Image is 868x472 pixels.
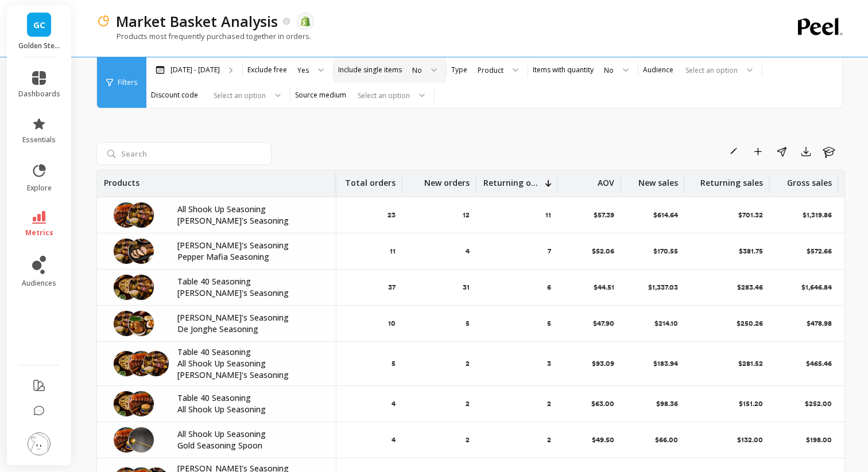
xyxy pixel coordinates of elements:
[803,210,832,220] p: $1,319.86
[737,283,763,292] p: $283.46
[345,170,396,189] p: Total orders
[392,359,396,368] p: 5
[466,247,470,256] p: 4
[547,435,551,444] p: 2
[387,210,396,220] p: 23
[390,247,396,256] p: 11
[738,210,763,220] p: $701.32
[592,247,614,256] p: $52.06
[18,89,60,99] span: dashboards
[177,215,322,227] p: [PERSON_NAME]'s Seasoning
[177,312,322,323] p: [PERSON_NAME]'s Seasoning
[478,65,503,76] div: Product
[177,404,322,415] p: All Shook Up Seasoning
[247,65,287,75] label: Exclude free
[113,391,139,417] img: Table40-PastaSalad-1080.png
[27,184,52,193] span: explore
[177,369,322,381] p: [PERSON_NAME]'s Seasoning
[177,428,322,440] p: All Shook Up Seasoning
[700,170,763,189] p: Returning sales
[116,11,278,31] p: Market Basket Analysis
[466,359,470,368] p: 2
[805,399,832,408] p: $252.00
[128,202,154,228] img: Sergios-SteakSkewers-1x1-WebRes.jpg
[807,319,832,328] p: $478.98
[22,135,56,145] span: essentials
[653,210,678,220] p: $614.64
[592,435,614,444] p: $49.50
[806,359,832,368] p: $465.46
[424,170,470,189] p: New orders
[25,228,53,237] span: metrics
[177,346,322,358] p: Table 40 Seasoning
[739,247,763,256] p: $381.75
[177,276,322,287] p: Table 40 Seasoning
[598,170,614,189] p: AOV
[297,65,309,76] div: Yes
[466,319,470,328] p: 5
[177,287,322,299] p: [PERSON_NAME]'s Seasoning
[604,65,614,76] div: No
[113,238,139,264] img: Sergios-SteakSkewers-1x1-WebRes.jpg
[128,427,154,453] img: spoon_mock.png
[648,283,678,292] p: $1,337.03
[545,210,551,220] p: 11
[738,359,763,368] p: $281.52
[737,435,763,444] p: $132.00
[463,210,470,220] p: 12
[113,274,139,301] img: Table40-PastaSalad-1080.png
[638,170,678,189] p: New sales
[412,65,422,76] div: No
[592,359,614,368] p: $93.09
[177,251,322,263] p: Pepper Mafia Seasoning
[128,238,154,264] img: PepperMafia-Pork-1x1-WebRes.jpg
[170,65,220,75] p: [DATE] - [DATE]
[388,283,396,292] p: 37
[737,319,763,328] p: $250.26
[338,65,402,75] label: Include single items
[143,350,169,377] img: Sergios-SteakSkewers-1x1-WebRes.jpg
[128,274,154,301] img: Sergios-SteakSkewers-1x1-WebRes.jpg
[392,435,396,444] p: 4
[594,210,614,220] p: $57.39
[177,240,322,251] p: [PERSON_NAME]'s Seasoning
[653,247,678,256] p: $170.55
[739,399,763,408] p: $151.20
[547,319,551,328] p: 5
[128,350,154,377] img: GS_AllShookUp_Recipe_1080.jpg
[806,435,832,444] p: $198.00
[300,16,311,26] img: api.shopify.svg
[177,392,322,404] p: Table 40 Seasoning
[177,440,322,451] p: Gold Seasoning Spoon
[33,18,45,32] span: GC
[177,323,322,335] p: De Jonghe Seasoning
[591,399,614,408] p: $63.00
[451,65,467,75] label: Type
[96,31,311,41] p: Products most frequently purchased together in orders.
[22,279,56,288] span: audiences
[466,399,470,408] p: 2
[801,283,832,292] p: $1,646.84
[654,319,678,328] p: $214.10
[388,319,396,328] p: 10
[113,310,139,337] img: Sergios-SteakSkewers-1x1-WebRes.jpg
[128,310,154,337] img: DeJonghe_Seasoning_PDP_Square.jpg
[128,391,154,417] img: GS_AllShookUp_Recipe_1080.jpg
[466,435,470,444] p: 2
[547,359,551,368] p: 3
[655,435,678,444] p: $66.00
[96,142,272,165] input: Search
[113,202,139,228] img: GS_AllShookUp_Recipe_1080.jpg
[113,350,139,377] img: Table40-PastaSalad-1080.png
[96,14,110,28] img: header icon
[807,247,832,256] p: $572.66
[483,170,541,189] p: Returning orders
[177,358,322,369] p: All Shook Up Seasoning
[463,283,470,292] p: 31
[593,319,614,328] p: $47.90
[656,399,678,408] p: $98.36
[104,170,139,189] p: Products
[113,427,139,453] img: GS_AllShookUp_Recipe_1080.jpg
[547,399,551,408] p: 2
[118,78,137,87] span: Filters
